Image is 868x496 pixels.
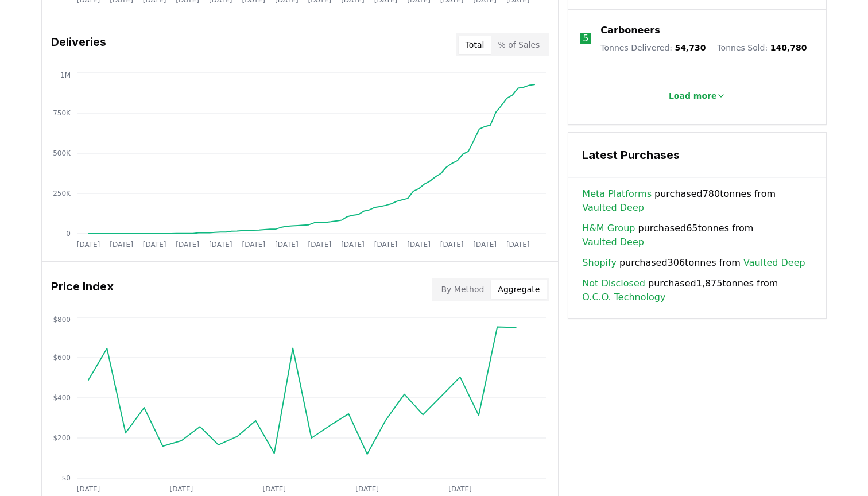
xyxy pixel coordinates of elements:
[110,241,133,249] tspan: [DATE]
[675,43,706,52] span: 54,730
[209,241,232,249] tspan: [DATE]
[582,235,644,249] a: Vaulted Deep
[582,222,635,235] a: H&M Group
[743,256,805,270] a: Vaulted Deep
[341,241,365,249] tspan: [DATE]
[242,241,265,249] tspan: [DATE]
[53,316,71,324] tspan: $800
[770,43,807,52] span: 140,780
[473,241,497,249] tspan: [DATE]
[582,222,812,249] span: purchased 65 tonnes from
[407,241,431,249] tspan: [DATE]
[582,290,665,304] a: O.C.O. Technology
[506,241,530,249] tspan: [DATE]
[600,24,660,37] a: Carboneers
[53,434,71,442] tspan: $200
[435,280,491,299] button: By Method
[440,241,464,249] tspan: [DATE]
[491,36,547,54] button: % of Sales
[448,485,472,493] tspan: [DATE]
[62,474,71,482] tspan: $0
[262,485,286,493] tspan: [DATE]
[582,146,812,164] h3: Latest Purchases
[582,187,652,201] a: Meta Platforms
[53,109,71,117] tspan: 750K
[583,32,588,45] p: 5
[582,277,645,290] a: Not Disclosed
[176,241,199,249] tspan: [DATE]
[600,42,706,53] p: Tonnes Delivered :
[582,187,812,215] span: purchased 780 tonnes from
[60,71,71,79] tspan: 1M
[170,485,193,493] tspan: [DATE]
[660,84,735,107] button: Load more
[582,201,644,215] a: Vaulted Deep
[53,189,71,197] tspan: 250K
[66,230,71,238] tspan: 0
[582,277,812,304] span: purchased 1,875 tonnes from
[143,241,166,249] tspan: [DATE]
[51,33,106,56] h3: Deliveries
[717,42,807,53] p: Tonnes Sold :
[77,241,100,249] tspan: [DATE]
[491,280,547,299] button: Aggregate
[53,394,71,402] tspan: $400
[53,149,71,157] tspan: 500K
[355,485,379,493] tspan: [DATE]
[582,256,805,270] span: purchased 306 tonnes from
[77,485,100,493] tspan: [DATE]
[308,241,332,249] tspan: [DATE]
[459,36,491,54] button: Total
[582,256,617,270] a: Shopify
[51,278,114,301] h3: Price Index
[374,241,398,249] tspan: [DATE]
[275,241,299,249] tspan: [DATE]
[53,354,71,362] tspan: $600
[669,90,717,102] p: Load more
